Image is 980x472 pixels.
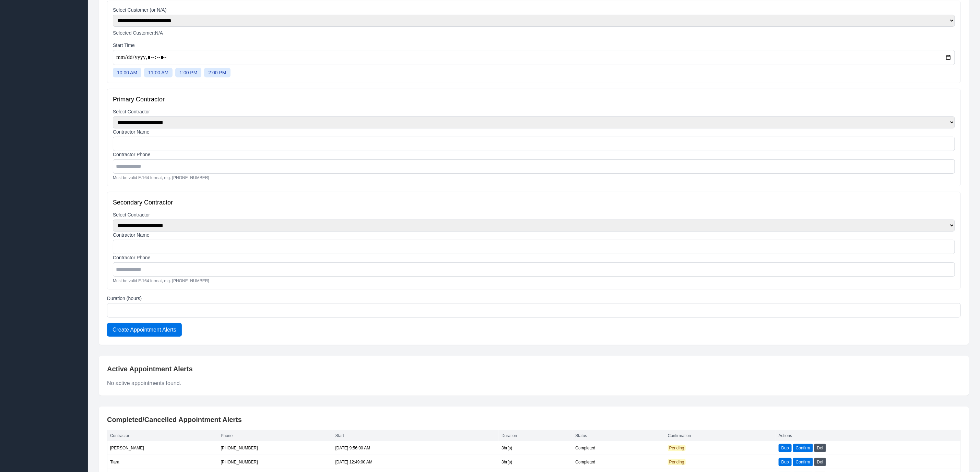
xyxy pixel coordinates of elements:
[113,108,955,115] label: Select Contractor
[814,458,826,466] button: Del
[333,430,499,442] th: Start
[113,198,955,207] h3: Secondary Contractor
[204,68,230,77] button: 2:00 PM
[113,95,955,104] h3: Primary Contractor
[499,455,572,469] td: 3 hr(s)
[107,364,961,374] h2: Active Appointment Alerts
[779,458,792,466] button: Dup
[499,441,572,455] td: 3 hr(s)
[499,430,572,442] th: Duration
[107,323,182,337] button: Create Appointment Alerts
[668,445,686,451] span: Pending
[218,430,333,442] th: Phone
[793,444,813,452] button: Confirm
[113,211,955,218] label: Select Contractor
[573,430,665,442] th: Status
[779,444,792,452] button: Dup
[218,455,333,469] td: [PHONE_NUMBER]
[113,151,955,158] label: Contractor Phone
[333,441,499,455] td: [DATE] 9:56:00 AM
[113,278,955,284] p: Must be valid E.164 format, e.g. [PHONE_NUMBER]
[144,68,173,77] button: 11:00 AM
[573,455,665,469] td: completed
[113,7,955,13] label: Select Customer (or N/A)
[107,455,218,469] td: Tiara
[107,430,218,442] th: Contractor
[668,459,686,465] span: Pending
[665,430,776,442] th: Confirmation
[107,415,961,424] h2: Completed/Cancelled Appointment Alerts
[107,295,961,302] label: Duration (hours)
[218,441,333,455] td: [PHONE_NUMBER]
[113,128,955,135] label: Contractor Name
[155,30,163,36] span: N/A
[113,232,955,238] label: Contractor Name
[776,430,961,442] th: Actions
[107,441,218,455] td: [PERSON_NAME]
[113,254,955,261] label: Contractor Phone
[814,444,826,452] button: Del
[113,29,955,36] p: Selected Customer:
[175,68,201,77] button: 1:00 PM
[573,441,665,455] td: completed
[113,42,955,49] label: Start Time
[113,68,141,77] button: 10:00 AM
[107,379,961,387] p: No active appointments found.
[333,455,499,469] td: [DATE] 12:49:00 AM
[793,458,813,466] button: Confirm
[113,175,955,181] p: Must be valid E.164 format, e.g. [PHONE_NUMBER]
